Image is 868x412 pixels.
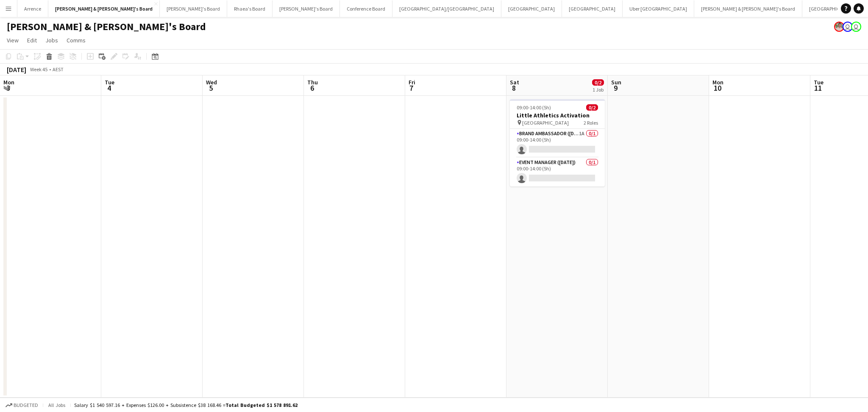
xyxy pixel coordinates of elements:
[17,0,48,17] button: Arrence
[4,401,39,410] button: Budgeted
[47,402,67,408] span: All jobs
[340,0,392,17] button: Conference Board
[623,0,694,17] button: Uber [GEOGRAPHIC_DATA]
[843,22,853,32] app-user-avatar: James Millard
[227,0,273,17] button: Rhaea's Board
[48,0,160,17] button: [PERSON_NAME] & [PERSON_NAME]'s Board
[562,0,623,17] button: [GEOGRAPHIC_DATA]
[14,402,38,408] span: Budgeted
[160,0,227,17] button: [PERSON_NAME]'s Board
[694,0,802,17] button: [PERSON_NAME] & [PERSON_NAME]'s Board
[74,402,298,408] div: Salary $1 540 597.16 + Expenses $126.00 + Subsistence $38 168.46 =
[851,22,861,32] app-user-avatar: James Millard
[834,22,844,32] app-user-avatar: Arrence Torres
[802,0,863,17] button: [GEOGRAPHIC_DATA]
[501,0,562,17] button: [GEOGRAPHIC_DATA]
[273,0,340,17] button: [PERSON_NAME]'s Board
[392,0,501,17] button: [GEOGRAPHIC_DATA]/[GEOGRAPHIC_DATA]
[225,402,298,408] span: Total Budgeted $1 578 891.62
